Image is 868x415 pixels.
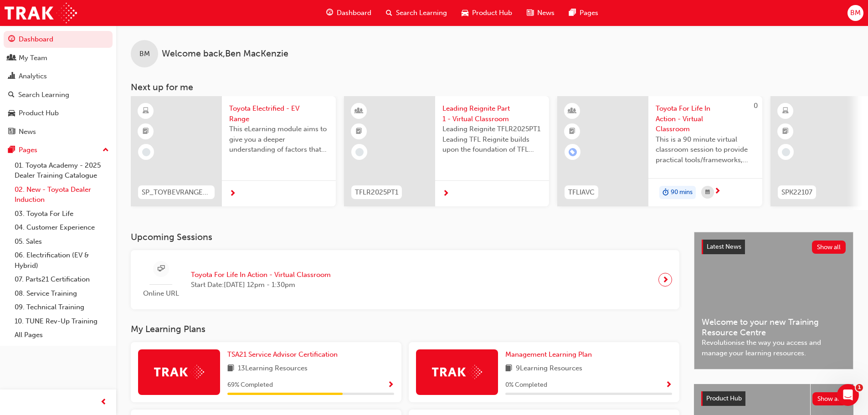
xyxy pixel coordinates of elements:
a: pages-iconPages [562,4,606,22]
button: Show all [812,392,847,405]
span: booktick-icon [143,126,149,138]
iframe: Intercom live chat [837,384,859,406]
a: 09. Technical Training [11,300,113,314]
span: 0 [754,102,758,110]
a: Search Learning [4,87,113,103]
span: Leading Reignite TFLR2025PT1 Leading TFL Reignite builds upon the foundation of TFL Reignite, rea... [442,124,542,155]
span: book-icon [227,363,234,374]
span: next-icon [229,190,236,198]
span: Welcome to your new Training Resource Centre [702,317,846,338]
span: 1 [856,384,863,391]
span: Toyota For Life In Action - Virtual Classroom [191,270,331,280]
span: book-icon [505,363,512,374]
span: search-icon [386,7,392,19]
span: Product Hub [472,8,512,18]
a: Analytics [4,68,113,85]
a: News [4,123,113,140]
button: Show Progress [387,379,394,391]
a: 04. Customer Experience [11,220,113,235]
a: TFLR2025PT1Leading Reignite Part 1 - Virtual ClassroomLeading Reignite TFLR2025PT1 Leading TFL Re... [344,96,549,206]
a: My Team [4,50,113,67]
span: Dashboard [337,8,371,18]
span: Toyota Electrified - EV Range [229,103,329,124]
span: news-icon [8,128,15,136]
a: guage-iconDashboard [319,4,379,22]
span: search-icon [8,91,15,99]
a: Online URLToyota For Life In Action - Virtual ClassroomStart Date:[DATE] 12pm - 1:30pm [138,257,672,302]
span: booktick-icon [356,126,362,138]
span: booktick-icon [569,126,575,138]
span: 90 mins [671,187,693,198]
a: 06. Electrification (EV & Hybrid) [11,248,113,272]
span: learningRecordVerb_NONE-icon [782,148,790,156]
span: TSA21 Service Advisor Certification [227,350,338,359]
h3: My Learning Plans [131,324,679,334]
span: Management Learning Plan [505,350,592,359]
span: sessionType_ONLINE_URL-icon [158,263,164,275]
span: prev-icon [100,397,107,408]
a: 05. Sales [11,235,113,249]
a: 08. Service Training [11,287,113,301]
span: Search Learning [396,8,447,18]
a: Management Learning Plan [505,349,596,360]
span: pages-icon [569,7,576,19]
span: News [537,8,555,18]
span: calendar-icon [705,187,710,198]
span: Latest News [707,243,741,251]
span: SP_TOYBEVRANGE_EL [142,187,211,198]
img: Trak [432,365,482,379]
span: next-icon [442,190,449,198]
span: duration-icon [663,187,669,199]
div: Product Hub [19,108,59,118]
button: Show Progress [665,379,672,391]
h3: Upcoming Sessions [131,232,679,242]
span: Leading Reignite Part 1 - Virtual Classroom [442,103,542,124]
button: DashboardMy TeamAnalyticsSearch LearningProduct HubNews [4,29,113,142]
a: search-iconSearch Learning [379,4,454,22]
span: Pages [580,8,598,18]
span: 9 Learning Resources [516,363,582,374]
div: My Team [19,53,47,63]
a: 02. New - Toyota Dealer Induction [11,183,113,207]
button: Show all [812,241,846,254]
a: news-iconNews [519,4,562,22]
span: Welcome back , Ben MacKenzie [162,49,288,59]
div: Search Learning [18,90,69,100]
span: learningResourceType_ELEARNING-icon [143,105,149,117]
a: Product Hub [4,105,113,122]
span: Show Progress [387,381,394,389]
span: BM [139,49,150,59]
a: Dashboard [4,31,113,48]
span: people-icon [8,54,15,62]
span: guage-icon [8,36,15,44]
span: up-icon [103,144,109,156]
div: Analytics [19,71,47,82]
span: next-icon [662,273,669,286]
span: chart-icon [8,72,15,81]
span: news-icon [527,7,534,19]
span: learningRecordVerb_NONE-icon [142,148,150,156]
img: Trak [5,3,77,23]
h3: Next up for me [116,82,868,92]
span: 0 % Completed [505,380,547,390]
span: learningResourceType_INSTRUCTOR_LED-icon [356,105,362,117]
span: Online URL [138,288,184,299]
a: 10. TUNE Rev-Up Training [11,314,113,328]
span: BM [850,8,861,18]
a: 07. Parts21 Certification [11,272,113,287]
a: 01. Toyota Academy - 2025 Dealer Training Catalogue [11,159,113,183]
a: SP_TOYBEVRANGE_ELToyota Electrified - EV RangeThis eLearning module aims to give you a deeper und... [131,96,336,206]
span: learningRecordVerb_ENROLL-icon [569,148,577,156]
a: Latest NewsShow all [702,240,846,254]
span: learningRecordVerb_NONE-icon [355,148,364,156]
a: 0TFLIAVCToyota For Life In Action - Virtual ClassroomThis is a 90 minute virtual classroom sessio... [557,96,762,206]
span: pages-icon [8,146,15,154]
button: Pages [4,142,113,159]
span: 69 % Completed [227,380,273,390]
div: News [19,127,36,137]
span: Product Hub [706,395,742,402]
a: Latest NewsShow allWelcome to your new Training Resource CentreRevolutionise the way you access a... [694,232,853,369]
button: BM [847,5,863,21]
span: learningResourceType_ELEARNING-icon [782,105,789,117]
img: Trak [154,365,204,379]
